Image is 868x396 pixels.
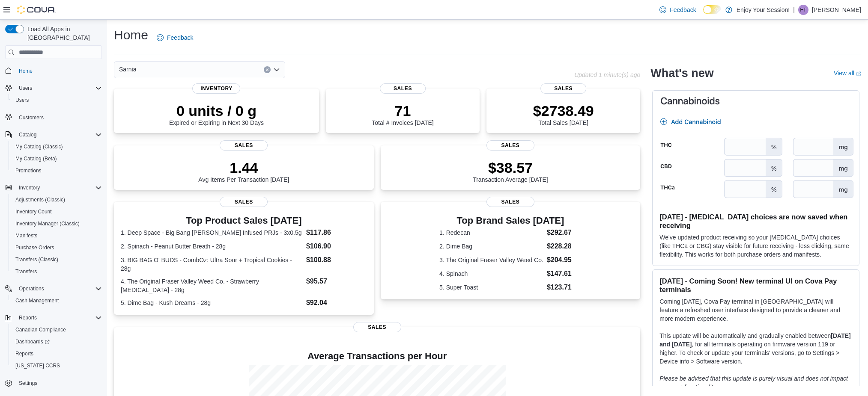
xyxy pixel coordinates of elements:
[798,5,808,15] div: Franky Thomas
[12,231,41,241] a: Manifests
[9,218,105,230] button: Inventory Manager (Classic)
[12,325,69,335] a: Canadian Compliance
[547,255,582,265] dd: $204.95
[9,336,105,348] a: Dashboards
[12,325,102,335] span: Canadian Compliance
[659,331,852,366] p: This update will be automatically and gradually enabled between , for all terminals operating on ...
[306,255,367,265] dd: $100.88
[473,159,548,183] div: Transaction Average [DATE]
[264,66,271,73] button: Clear input
[220,197,268,207] span: Sales
[12,95,32,105] a: Users
[273,66,280,73] button: Open list of options
[2,377,105,389] button: Settings
[12,165,45,176] a: Promotions
[153,29,197,46] a: Feedback
[15,220,80,227] span: Inventory Manager (Classic)
[15,83,102,93] span: Users
[306,298,367,308] dd: $92.04
[15,326,66,333] span: Canadian Compliance
[439,269,543,278] dt: 4. Spinach
[121,242,303,251] dt: 2. Spinach - Peanut Butter Breath - 28g
[19,131,36,138] span: Catalog
[9,153,105,165] button: My Catalog (Beta)
[15,66,36,76] a: Home
[659,233,852,259] p: We've updated product receiving so your [MEDICAL_DATA] choices (like THCa or CBG) stay visible fo...
[9,348,105,360] button: Reports
[2,283,105,295] button: Operations
[12,219,102,229] span: Inventory Manager (Classic)
[670,6,696,14] span: Feedback
[12,142,66,152] a: My Catalog (Classic)
[169,102,264,126] div: Expired or Expiring in Next 30 Days
[15,155,57,162] span: My Catalog (Beta)
[12,361,102,371] span: Washington CCRS
[19,114,44,121] span: Customers
[547,282,582,293] dd: $123.71
[659,297,852,323] p: Coming [DATE], Cova Pay terminal in [GEOGRAPHIC_DATA] will feature a refreshed user interface des...
[15,183,43,193] button: Inventory
[12,266,40,277] a: Transfers
[121,256,303,273] dt: 3. BIG BAG O' BUDS - CombOz: Ultra Sour + Tropical Cookies - 28g
[9,194,105,206] button: Adjustments (Classic)
[15,112,102,123] span: Customers
[540,83,587,94] span: Sales
[15,232,37,239] span: Manifests
[192,83,240,94] span: Inventory
[15,313,102,323] span: Reports
[17,6,56,14] img: Cova
[800,5,807,15] span: FT
[15,268,37,275] span: Transfers
[812,5,861,15] p: [PERSON_NAME]
[439,283,543,292] dt: 5. Super Toast
[737,5,790,15] p: Enjoy Your Session!
[12,254,102,265] span: Transfers (Classic)
[19,184,40,191] span: Inventory
[439,242,543,251] dt: 2. Dime Bag
[19,285,44,292] span: Operations
[12,242,58,253] a: Purchase Orders
[659,277,852,294] h3: [DATE] - Coming Soon! New terminal UI on Cova Pay terminals
[9,266,105,278] button: Transfers
[12,337,53,347] a: Dashboards
[15,297,59,304] span: Cash Management
[12,349,102,359] span: Reports
[12,195,69,205] a: Adjustments (Classic)
[12,165,102,176] span: Promotions
[19,68,33,74] span: Home
[121,351,633,361] h4: Average Transactions per Hour
[9,206,105,218] button: Inventory Count
[2,111,105,124] button: Customers
[834,70,861,77] a: View allExternal link
[121,277,303,294] dt: 4. The Original Fraser Valley Weed Co. - Strawberry [MEDICAL_DATA] - 28g
[703,5,721,14] input: Dark Mode
[12,219,83,229] a: Inventory Manager (Classic)
[9,324,105,336] button: Canadian Compliance
[12,207,55,217] a: Inventory Count
[12,154,102,164] span: My Catalog (Beta)
[547,228,582,238] dd: $292.67
[439,228,543,237] dt: 1. Redecan
[656,1,699,18] a: Feedback
[9,141,105,153] button: My Catalog (Classic)
[486,140,534,151] span: Sales
[15,313,40,323] button: Reports
[15,143,63,150] span: My Catalog (Classic)
[169,102,264,119] p: 0 units / 0 g
[793,5,795,15] p: |
[353,322,401,332] span: Sales
[856,71,861,77] svg: External link
[9,242,105,254] button: Purchase Orders
[486,197,534,207] span: Sales
[15,362,60,369] span: [US_STATE] CCRS
[15,378,41,388] a: Settings
[15,256,58,263] span: Transfers (Classic)
[19,85,32,92] span: Users
[372,102,433,119] p: 71
[372,102,433,126] div: Total # Invoices [DATE]
[380,83,426,94] span: Sales
[533,102,594,119] p: $2738.49
[12,254,62,265] a: Transfers (Classic)
[15,112,47,123] a: Customers
[121,298,303,307] dt: 5. Dime Bag - Kush Dreams - 28g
